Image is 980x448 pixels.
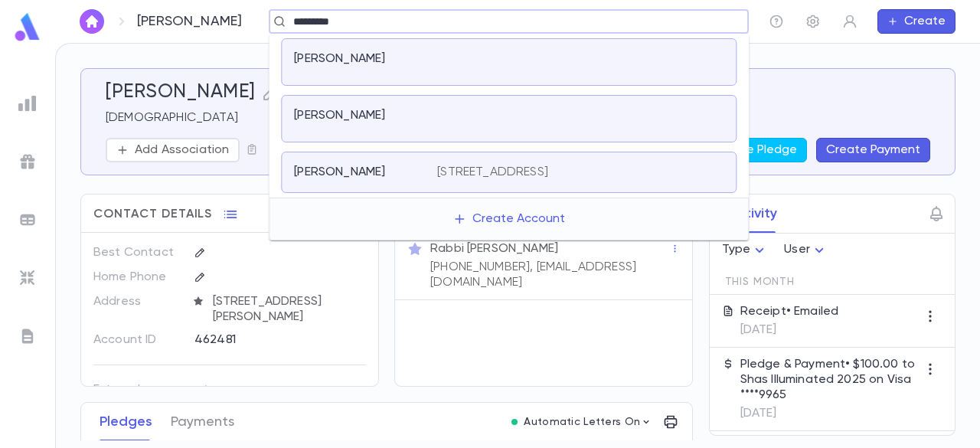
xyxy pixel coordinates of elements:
button: Pledges [100,403,152,441]
img: batches_grey.339ca447c9d9533ef1741baa751efc33.svg [18,211,37,229]
p: [PERSON_NAME] [294,165,385,180]
p: Rabbi [PERSON_NAME] [430,241,558,257]
p: Best Contact [93,240,181,265]
button: Automatic Letters On [505,411,658,433]
span: [STREET_ADDRESS][PERSON_NAME] [207,294,367,325]
p: Add Association [135,142,229,158]
img: campaigns_grey.99e729a5f7ee94e3726e6486bddda8f1.svg [18,152,37,171]
div: User [784,235,828,265]
button: Create Account [440,204,577,234]
p: [PERSON_NAME] [294,108,385,123]
span: This Month [725,276,795,288]
p: [PHONE_NUMBER], [EMAIL_ADDRESS][DOMAIN_NAME] [430,260,670,290]
p: [PERSON_NAME] [294,51,385,67]
p: Account ID [93,328,181,352]
p: Home Phone [93,265,181,289]
button: Payments [171,403,234,441]
img: reports_grey.c525e4749d1bce6a11f5fe2a8de1b229.svg [18,94,37,113]
p: [DATE] [740,406,918,421]
button: Create Payment [816,138,930,162]
p: [DEMOGRAPHIC_DATA] [106,110,930,126]
span: User [784,244,810,256]
button: Add Association [106,138,240,162]
img: letters_grey.7941b92b52307dd3b8a917253454ce1c.svg [18,327,37,345]
img: logo [12,12,43,42]
button: Activity [728,195,777,233]
p: [DATE] [740,322,839,338]
p: External Account ID [93,378,181,413]
span: Contact Details [93,207,212,222]
span: Type [722,244,751,256]
p: Receipt • Emailed [740,304,839,319]
img: home_white.a664292cf8c1dea59945f0da9f25487c.svg [83,15,101,28]
div: Type [722,235,769,265]
div: 462481 [194,328,333,351]
button: Create [877,9,955,34]
p: Pledge & Payment • $100.00 to Shas Illuminated 2025 on Visa ****9965 [740,357,918,403]
p: [STREET_ADDRESS] [437,165,548,180]
img: imports_grey.530a8a0e642e233f2baf0ef88e8c9fcb.svg [18,269,37,287]
p: [PERSON_NAME] [137,13,242,30]
p: Address [93,289,181,314]
h5: [PERSON_NAME] [106,81,256,104]
p: Automatic Letters On [524,416,640,428]
button: Create Pledge [703,138,807,162]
